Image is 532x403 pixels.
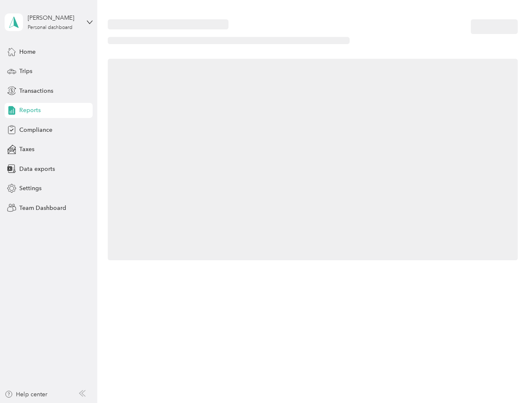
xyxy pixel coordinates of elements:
button: Help center [5,390,47,399]
span: Settings [19,184,42,193]
div: Personal dashboard [28,25,73,30]
span: Reports [19,106,41,115]
span: Trips [19,67,32,76]
span: Taxes [19,145,34,154]
span: Transactions [19,86,53,95]
div: [PERSON_NAME] [28,13,80,22]
span: Home [19,47,36,56]
span: Compliance [19,126,52,134]
span: Data exports [19,165,55,173]
span: Team Dashboard [19,204,66,212]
